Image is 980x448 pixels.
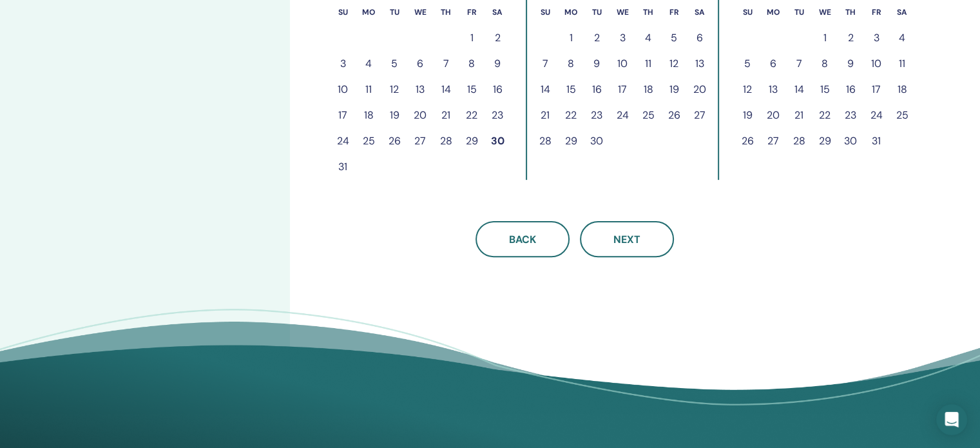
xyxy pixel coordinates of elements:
[407,51,433,77] button: 6
[735,77,760,102] button: 12
[407,77,433,102] button: 13
[584,128,610,154] button: 30
[661,25,687,51] button: 5
[661,102,687,128] button: 26
[356,102,381,128] button: 18
[889,51,915,77] button: 11
[584,77,610,102] button: 16
[532,128,558,154] button: 28
[532,51,558,77] button: 7
[786,77,812,102] button: 14
[635,51,661,77] button: 11
[407,102,433,128] button: 20
[558,25,584,51] button: 1
[459,102,485,128] button: 22
[381,77,407,102] button: 12
[635,102,661,128] button: 25
[459,51,485,77] button: 8
[661,51,687,77] button: 12
[476,221,570,257] button: Back
[580,221,674,257] button: Next
[459,25,485,51] button: 1
[838,128,863,154] button: 30
[889,25,915,51] button: 4
[863,77,889,102] button: 17
[760,77,786,102] button: 13
[812,102,838,128] button: 22
[838,25,863,51] button: 2
[584,102,610,128] button: 23
[635,25,661,51] button: 4
[433,128,459,154] button: 28
[356,77,381,102] button: 11
[687,25,713,51] button: 6
[812,128,838,154] button: 29
[786,102,812,128] button: 21
[760,128,786,154] button: 27
[532,77,558,102] button: 14
[558,51,584,77] button: 8
[509,233,536,246] span: Back
[735,102,760,128] button: 19
[661,77,687,102] button: 19
[381,128,407,154] button: 26
[330,154,356,180] button: 31
[459,77,485,102] button: 15
[584,51,610,77] button: 9
[610,25,635,51] button: 3
[558,102,584,128] button: 22
[687,77,713,102] button: 20
[485,102,510,128] button: 23
[485,77,510,102] button: 16
[610,102,635,128] button: 24
[687,102,713,128] button: 27
[558,128,584,154] button: 29
[786,51,812,77] button: 7
[407,128,433,154] button: 27
[330,102,356,128] button: 17
[610,51,635,77] button: 10
[584,25,610,51] button: 2
[433,77,459,102] button: 14
[760,102,786,128] button: 20
[936,404,967,435] div: Open Intercom Messenger
[433,51,459,77] button: 7
[863,25,889,51] button: 3
[330,51,356,77] button: 3
[330,128,356,154] button: 24
[735,51,760,77] button: 5
[532,102,558,128] button: 21
[863,102,889,128] button: 24
[356,128,381,154] button: 25
[381,51,407,77] button: 5
[610,77,635,102] button: 17
[635,77,661,102] button: 18
[735,128,760,154] button: 26
[687,51,713,77] button: 13
[433,102,459,128] button: 21
[838,102,863,128] button: 23
[485,128,510,154] button: 30
[613,233,640,246] span: Next
[485,25,510,51] button: 2
[889,102,915,128] button: 25
[812,51,838,77] button: 8
[485,51,510,77] button: 9
[838,77,863,102] button: 16
[838,51,863,77] button: 9
[863,128,889,154] button: 31
[863,51,889,77] button: 10
[812,77,838,102] button: 15
[330,77,356,102] button: 10
[760,51,786,77] button: 6
[786,128,812,154] button: 28
[889,77,915,102] button: 18
[356,51,381,77] button: 4
[812,25,838,51] button: 1
[459,128,485,154] button: 29
[381,102,407,128] button: 19
[558,77,584,102] button: 15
